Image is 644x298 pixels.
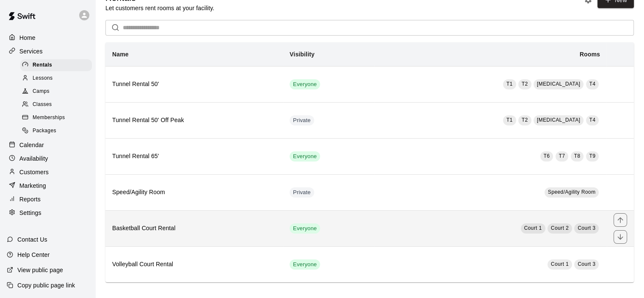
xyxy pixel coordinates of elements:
div: Memberships [20,112,92,124]
h6: Speed/Agility Room [112,188,276,197]
p: Contact Us [17,235,47,244]
span: Court 3 [578,225,595,231]
div: Rentals [20,59,92,71]
span: T4 [589,117,596,123]
button: move item down [614,230,627,244]
a: Availability [7,152,88,165]
a: Packages [20,125,95,138]
p: Reports [19,195,41,203]
a: Reports [7,193,88,206]
a: Camps [20,85,95,98]
p: Calendar [19,141,44,149]
a: Memberships [20,111,95,125]
h6: Basketball Court Rental [112,224,276,233]
span: Everyone [290,225,320,233]
span: Everyone [290,81,320,89]
a: Services [7,45,88,58]
span: Private [290,117,314,125]
span: T1 [506,81,513,87]
a: Marketing [7,179,88,192]
div: This service is visible to all of your customers [290,259,320,270]
p: View public page [17,266,63,274]
div: This service is visible to all of your customers [290,151,320,162]
p: Availability [19,154,48,163]
h6: Tunnel Rental 50' [112,80,276,89]
a: Classes [20,98,95,111]
span: Private [290,189,314,197]
span: Classes [33,100,52,109]
p: Settings [19,209,41,217]
button: move item up [614,213,627,227]
span: T7 [559,153,565,159]
table: simple table [105,42,634,282]
span: Packages [33,127,56,135]
h6: Volleyball Court Rental [112,260,276,269]
span: Court 2 [551,225,569,231]
p: Services [19,47,43,56]
span: T8 [574,153,580,159]
span: Rentals [33,61,52,70]
span: T2 [522,117,528,123]
b: Visibility [290,51,315,58]
span: Camps [33,87,50,96]
div: Lessons [20,72,92,84]
div: This service is hidden, and can only be accessed via a direct link [290,187,314,198]
a: Calendar [7,139,88,151]
p: Customers [19,168,49,176]
span: T9 [589,153,596,159]
span: Court 3 [578,261,595,267]
span: T4 [589,81,596,87]
span: Court 1 [524,225,542,231]
span: T6 [544,153,550,159]
div: Classes [20,99,92,111]
h6: Tunnel Rental 65' [112,152,276,161]
a: Customers [7,166,88,178]
span: [MEDICAL_DATA] [537,117,580,123]
h6: Tunnel Rental 50' Off Peak [112,116,276,125]
span: [MEDICAL_DATA] [537,81,580,87]
span: Lessons [33,74,53,83]
p: Home [19,33,36,42]
a: Rentals [20,58,95,72]
b: Name [112,51,129,58]
span: T1 [506,117,513,123]
div: Camps [20,86,92,97]
b: Rooms [580,51,600,58]
p: Copy public page link [17,281,75,290]
div: Packages [20,125,92,137]
div: This service is hidden, and can only be accessed via a direct link [290,115,314,125]
div: This service is visible to all of your customers [290,79,320,89]
a: Settings [7,206,88,219]
p: Let customers rent rooms at your facility. [105,4,214,12]
span: Everyone [290,261,320,269]
p: Marketing [19,181,46,190]
a: Home [7,31,88,44]
p: Help Center [17,251,50,259]
span: T2 [522,81,528,87]
span: Speed/Agility Room [548,189,596,195]
span: Memberships [33,114,65,122]
div: This service is visible to all of your customers [290,223,320,234]
span: Court 1 [551,261,569,267]
a: Lessons [20,72,95,85]
span: Everyone [290,153,320,161]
